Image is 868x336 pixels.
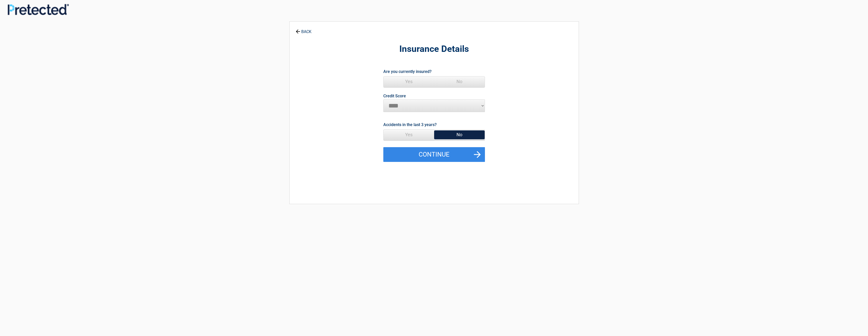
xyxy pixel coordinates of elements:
[383,94,406,98] label: Credit Score
[434,130,485,140] span: No
[383,147,485,162] button: Continue
[318,43,551,55] h2: Insurance Details
[8,4,69,15] img: Main Logo
[383,68,432,75] label: Are you currently insured?
[384,130,434,140] span: Yes
[383,121,437,128] label: Accidents in the last 3 years?
[434,77,485,87] span: No
[384,77,434,87] span: Yes
[295,25,312,34] a: BACK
